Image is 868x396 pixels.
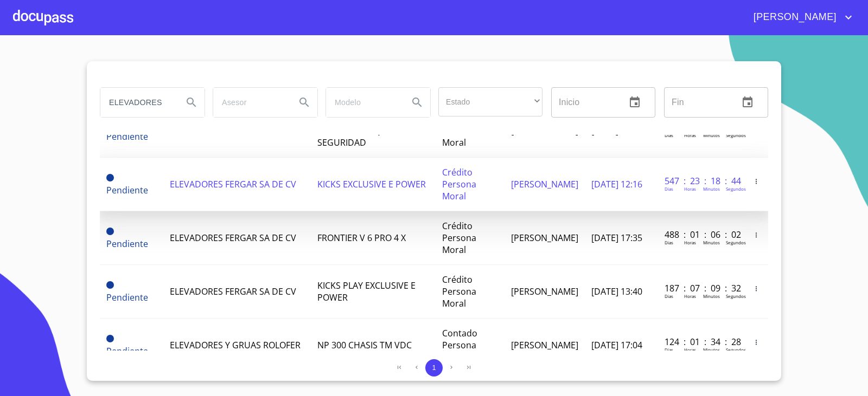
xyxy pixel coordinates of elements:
[745,9,855,26] button: account of current user
[726,347,746,353] p: Segundos
[665,175,738,187] p: 547 : 23 : 18 : 44
[442,274,476,309] span: Crédito Persona Moral
[432,363,436,372] span: 1
[438,87,542,116] div: ​
[665,186,673,192] p: Dias
[170,232,296,244] span: ELEVADORES FERGAR SA DE CV
[326,88,400,117] input: search
[684,347,696,353] p: Horas
[591,285,642,297] span: [DATE] 13:40
[511,285,578,297] span: [PERSON_NAME]
[684,186,696,192] p: Horas
[317,232,406,244] span: FRONTIER V 6 PRO 4 X
[106,184,148,196] span: Pendiente
[425,359,443,376] button: 1
[170,339,301,351] span: ELEVADORES Y GRUAS ROLOFER
[404,89,430,115] button: Search
[726,186,746,192] p: Segundos
[106,174,114,181] span: Pendiente
[106,238,148,250] span: Pendiente
[106,291,148,303] span: Pendiente
[511,232,578,244] span: [PERSON_NAME]
[178,89,205,115] button: Search
[511,178,578,190] span: [PERSON_NAME]
[106,345,148,357] span: Pendiente
[591,339,642,351] span: [DATE] 17:04
[684,239,696,245] p: Horas
[684,293,696,299] p: Horas
[726,132,746,138] p: Segundos
[684,132,696,138] p: Horas
[703,132,720,138] p: Minutos
[665,239,673,245] p: Dias
[317,280,416,303] span: KICKS PLAY EXCLUSIVE E POWER
[317,339,412,351] span: NP 300 CHASIS TM VDC
[106,281,114,289] span: Pendiente
[106,228,114,235] span: Pendiente
[591,232,642,244] span: [DATE] 17:35
[665,229,738,241] p: 488 : 01 : 06 : 02
[703,239,720,245] p: Minutos
[726,293,746,299] p: Segundos
[291,89,317,115] button: Search
[106,335,114,342] span: Pendiente
[665,282,738,294] p: 187 : 07 : 09 : 32
[665,293,673,299] p: Dias
[170,178,296,190] span: ELEVADORES FERGAR SA DE CV
[170,285,296,297] span: ELEVADORES FERGAR SA DE CV
[665,347,673,353] p: Dias
[100,88,174,117] input: search
[665,132,673,138] p: Dias
[442,220,476,256] span: Crédito Persona Moral
[442,327,477,363] span: Contado Persona Moral
[665,336,738,348] p: 124 : 01 : 34 : 28
[703,186,720,192] p: Minutos
[591,178,642,190] span: [DATE] 12:16
[511,339,578,351] span: [PERSON_NAME]
[317,178,426,190] span: KICKS EXCLUSIVE E POWER
[442,166,476,202] span: Crédito Persona Moral
[745,9,842,26] span: [PERSON_NAME]
[703,347,720,353] p: Minutos
[703,293,720,299] p: Minutos
[213,88,287,117] input: search
[726,239,746,245] p: Segundos
[106,131,148,142] span: Pendiente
